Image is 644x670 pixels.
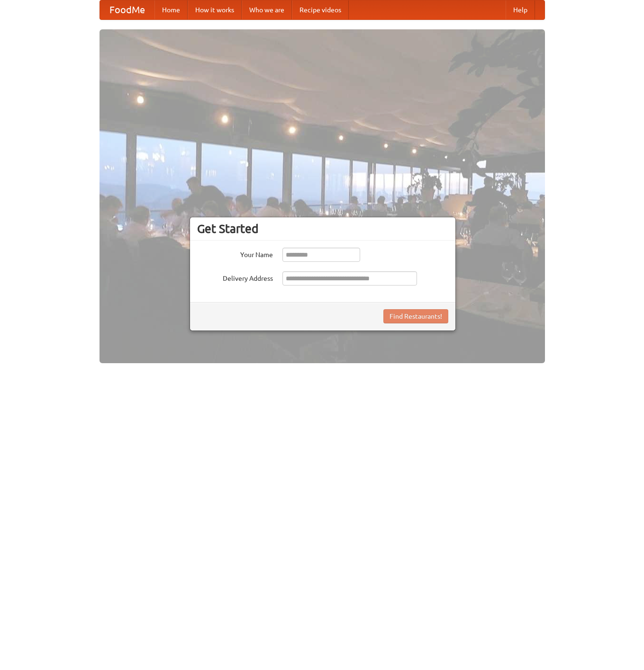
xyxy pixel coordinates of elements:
[100,0,154,19] a: FoodMe
[197,271,273,283] label: Delivery Address
[197,248,273,259] label: Your Name
[292,0,349,19] a: Recipe videos
[242,0,292,19] a: Who we are
[154,0,188,19] a: Home
[506,0,535,19] a: Help
[188,0,242,19] a: How it works
[197,222,448,236] h3: Get Started
[383,309,448,323] button: Find Restaurants!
